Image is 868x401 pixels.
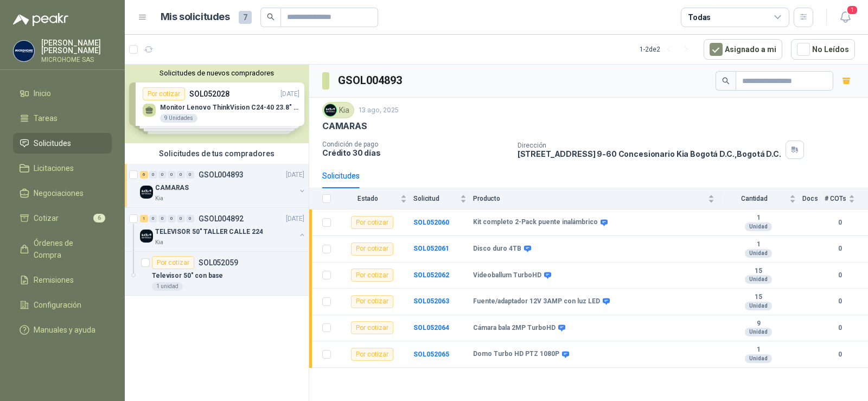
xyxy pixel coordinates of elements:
[140,230,153,243] img: Company Logo
[199,171,244,179] p: GSOL004893
[413,297,449,305] a: SOL052063
[835,8,855,27] button: 1
[322,141,509,148] p: Condición de pago
[518,142,781,149] p: Dirección
[337,188,413,209] th: Estado
[704,39,782,60] button: Asignado a mi
[34,162,74,174] span: Licitaciones
[34,212,59,224] span: Cotizar
[745,249,772,258] div: Unidad
[745,222,772,231] div: Unidad
[155,183,189,193] p: CAMARAS
[41,39,112,54] p: [PERSON_NAME] [PERSON_NAME]
[186,215,194,222] div: 0
[825,218,855,228] b: 0
[473,324,556,333] b: Cámara bala 2MP TurboHD
[322,102,354,118] div: Kia
[199,215,244,222] p: GSOL004892
[168,215,176,222] div: 0
[161,9,230,25] h1: Mis solicitudes
[473,271,541,280] b: Videoballum TurboHD
[286,214,304,224] p: [DATE]
[13,158,112,179] a: Licitaciones
[13,13,68,26] img: Logo peakr
[745,328,772,336] div: Unidad
[152,256,194,269] div: Por cotizar
[13,108,112,129] a: Tareas
[413,245,449,252] a: SOL052061
[34,274,74,286] span: Remisiones
[825,349,855,360] b: 0
[351,321,393,334] div: Por cotizar
[413,195,458,202] span: Solicitud
[140,171,148,179] div: 6
[413,351,449,358] a: SOL052065
[129,69,304,77] button: Solicitudes de nuevos compradores
[168,171,176,179] div: 0
[688,11,711,23] div: Todas
[473,245,521,253] b: Disco duro 4TB
[745,302,772,310] div: Unidad
[149,171,157,179] div: 0
[177,215,185,222] div: 0
[721,267,796,276] b: 15
[745,354,772,363] div: Unidad
[34,112,58,124] span: Tareas
[825,270,855,281] b: 0
[413,324,449,332] a: SOL052064
[825,296,855,307] b: 0
[351,269,393,282] div: Por cotizar
[825,195,846,202] span: # COTs
[745,275,772,284] div: Unidad
[239,11,252,24] span: 7
[34,237,101,261] span: Órdenes de Compra
[721,240,796,249] b: 1
[324,104,336,116] img: Company Logo
[322,148,509,157] p: Crédito 30 días
[34,299,81,311] span: Configuración
[34,87,51,99] span: Inicio
[155,194,163,203] p: Kia
[721,195,787,202] span: Cantidad
[413,219,449,226] a: SOL052060
[140,215,148,222] div: 1
[473,218,598,227] b: Kit completo 2-Pack puente inalámbrico
[13,83,112,104] a: Inicio
[13,270,112,290] a: Remisiones
[473,350,559,359] b: Domo Turbo HD PTZ 1080P
[473,195,706,202] span: Producto
[351,295,393,308] div: Por cotizar
[13,320,112,340] a: Manuales y ayuda
[359,105,399,116] p: 13 ago, 2025
[640,41,695,58] div: 1 - 2 de 2
[286,170,304,180] p: [DATE]
[14,41,34,61] img: Company Logo
[186,171,194,179] div: 0
[322,170,360,182] div: Solicitudes
[13,295,112,315] a: Configuración
[351,243,393,256] div: Por cotizar
[413,188,473,209] th: Solicitud
[177,171,185,179] div: 0
[473,188,721,209] th: Producto
[149,215,157,222] div: 0
[846,5,858,15] span: 1
[13,133,112,154] a: Solicitudes
[34,324,95,336] span: Manuales y ayuda
[125,143,309,164] div: Solicitudes de tus compradores
[791,39,855,60] button: No Leídos
[722,77,730,85] span: search
[721,293,796,302] b: 15
[13,233,112,265] a: Órdenes de Compra
[93,214,105,222] span: 6
[140,212,307,247] a: 1 0 0 0 0 0 GSOL004892[DATE] Company LogoTELEVISOR 50" TALLER CALLE 224Kia
[155,227,263,237] p: TELEVISOR 50" TALLER CALLE 224
[34,137,71,149] span: Solicitudes
[267,13,275,21] span: search
[413,271,449,279] a: SOL052062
